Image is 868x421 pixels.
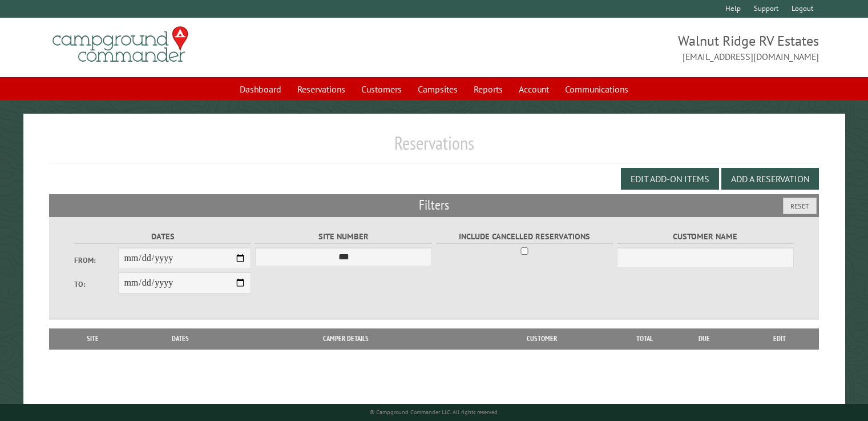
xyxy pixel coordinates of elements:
button: Edit Add-on Items [621,168,719,190]
label: Customer Name [617,230,794,243]
label: To: [74,279,119,290]
th: Due [668,328,741,349]
span: Walnut Ridge RV Estates [EMAIL_ADDRESS][DOMAIN_NAME] [434,31,819,63]
label: Dates [74,230,252,243]
button: Add a Reservation [721,168,819,190]
button: Reset [783,198,817,214]
a: Account [512,78,556,100]
label: Include Cancelled Reservations [436,230,613,243]
th: Dates [131,328,230,349]
a: Reports [467,78,510,100]
a: Communications [558,78,635,100]
h1: Reservations [49,132,819,163]
img: Campground Commander [49,22,192,67]
th: Site [55,328,131,349]
a: Customers [354,78,409,100]
th: Customer [462,328,622,349]
small: © Campground Commander LLC. All rights reserved. [370,408,499,416]
a: Campsites [411,78,465,100]
label: From: [74,255,119,266]
label: Site Number [255,230,433,243]
a: Dashboard [233,78,288,100]
h2: Filters [49,194,819,216]
th: Camper Details [230,328,462,349]
a: Reservations [290,78,352,100]
th: Edit [741,328,819,349]
th: Total [622,328,668,349]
